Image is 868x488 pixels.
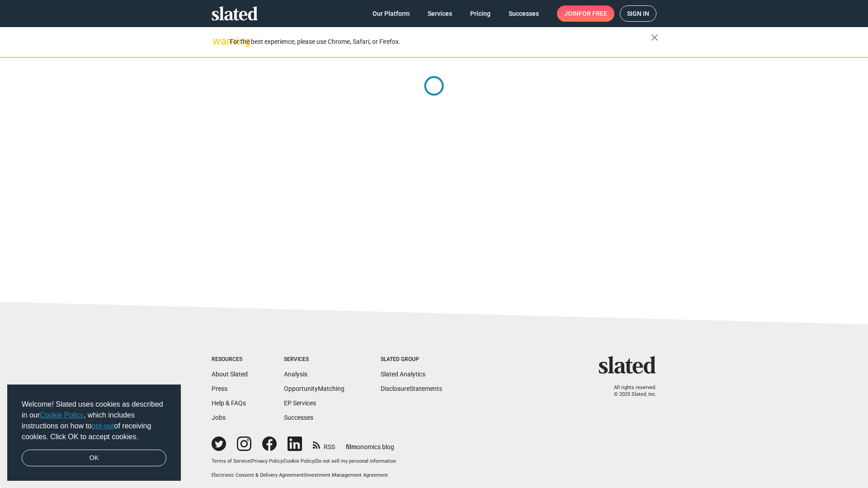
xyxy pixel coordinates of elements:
[22,399,166,442] span: Welcome! Slated uses cookies as described in our , which includes instructions on how to of recei...
[501,5,546,22] a: Successes
[564,5,607,22] span: Join
[579,5,607,22] span: for free
[304,472,305,478] span: |
[251,458,283,464] a: Privacy Policy
[283,458,284,464] span: |
[40,411,84,419] a: Cookie Policy
[212,414,226,421] a: Jobs
[346,436,394,451] a: filmonomics blog
[381,356,442,363] div: Slated Group
[212,458,250,464] a: Terms of Service
[284,371,307,378] a: Analysis
[22,450,166,467] a: dismiss cookie message
[627,6,649,21] span: Sign in
[470,5,491,22] span: Pricing
[509,5,539,22] span: Successes
[284,414,313,421] a: Successes
[7,385,181,481] div: cookieconsent
[212,36,223,47] mat-icon: warning
[346,443,357,450] span: film
[284,356,344,363] div: Services
[604,385,656,398] p: All rights reserved. © 2025 Slated, Inc.
[381,371,425,378] a: Slated Analytics
[230,36,651,48] div: For the best experience, please use Chrome, Safari, or Firefox.
[314,458,316,464] span: |
[365,5,417,22] a: Our Platform
[212,385,227,392] a: Press
[463,5,498,22] a: Pricing
[313,437,335,451] a: RSS
[381,385,442,392] a: DisclosureStatements
[428,5,452,22] span: Services
[284,385,344,392] a: OpportunityMatching
[212,371,248,378] a: About Slated
[212,472,304,478] a: Electronic Consent & Delivery Agreement
[620,5,656,22] a: Sign in
[649,32,660,43] mat-icon: close
[305,472,388,478] a: Investment Management Agreement
[284,458,314,464] a: Cookie Policy
[212,399,246,407] a: Help & FAQs
[250,458,251,464] span: |
[316,458,396,465] button: Do not sell my personal information
[284,399,316,407] a: EP Services
[373,5,410,22] span: Our Platform
[212,356,248,363] div: Resources
[92,422,114,430] a: opt-out
[557,5,614,22] a: Joinfor free
[420,5,459,22] a: Services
